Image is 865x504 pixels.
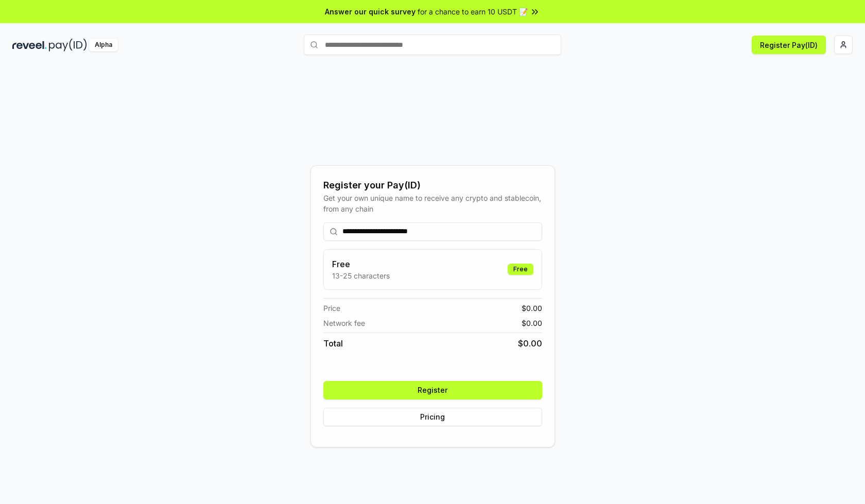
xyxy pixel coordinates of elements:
img: pay_id [49,39,87,51]
div: Free [508,264,533,275]
h3: Free [332,258,390,270]
button: Register Pay(ID) [752,36,826,54]
button: Pricing [323,408,542,426]
p: 13-25 characters [332,270,390,281]
span: for a chance to earn 10 USDT 📝 [418,6,528,17]
span: $ 0.00 [522,303,542,314]
span: $ 0.00 [522,318,542,328]
div: Alpha [89,39,118,51]
span: Answer our quick survey [325,6,416,17]
button: Register [323,381,542,399]
div: Register your Pay(ID) [323,178,542,193]
span: $ 0.00 [518,337,542,350]
div: Get your own unique name to receive any crypto and stablecoin, from any chain [323,193,542,214]
img: reveel_dark [12,39,47,51]
span: Price [323,303,340,314]
span: Total [323,337,343,350]
span: Network fee [323,318,365,328]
